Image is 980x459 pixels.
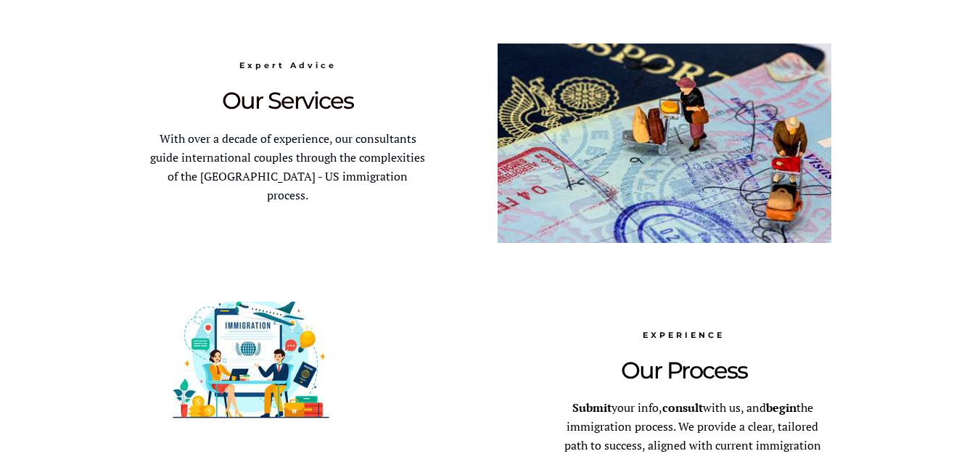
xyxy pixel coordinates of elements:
span: Our Process [621,356,747,384]
span: EXPERIENCE [643,330,725,340]
span: Our Services [222,86,353,115]
strong: Submit [572,400,612,415]
span: With over a decade of experience, our consultants guide international couples through the complex... [150,131,425,203]
strong: consult [662,400,703,415]
strong: begin [766,400,796,415]
span: Expert Advice [239,60,337,70]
